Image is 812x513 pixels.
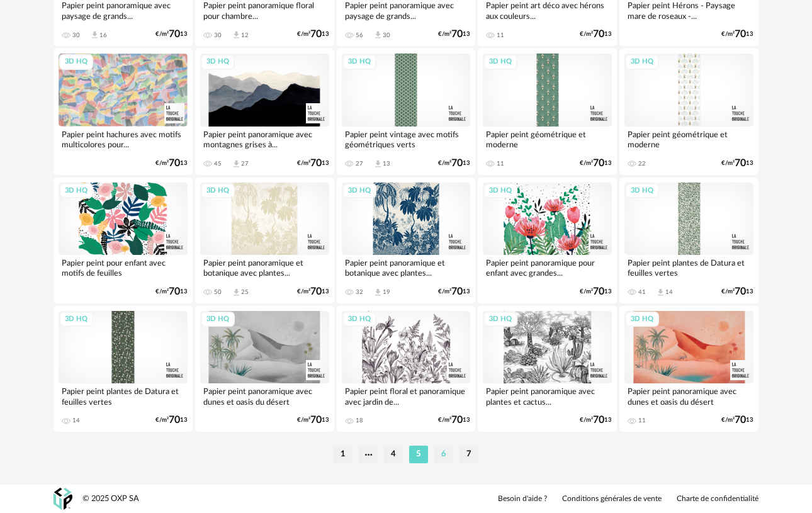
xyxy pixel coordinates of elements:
[297,288,329,296] div: €/m² 13
[498,494,547,504] a: Besoin d'aide ?
[638,160,646,167] div: 22
[580,30,612,38] div: €/m² 13
[624,255,753,280] div: Papier peint plantes de Datura et feuilles vertes
[373,288,383,297] span: Download icon
[310,159,322,167] span: 70
[169,30,180,38] span: 70
[624,383,753,409] div: Papier peint panoramique avec dunes et oasis du désert
[460,446,478,463] li: 7
[625,312,659,327] div: 3D HQ
[297,416,329,424] div: €/m² 13
[373,159,383,169] span: Download icon
[483,255,612,280] div: Papier peint panoramique pour enfant avec grandes...
[99,31,107,39] div: 16
[478,178,617,303] a: 3D HQ Papier peint panoramique pour enfant avec grandes... €/m²7013
[593,159,604,167] span: 70
[337,178,476,303] a: 3D HQ Papier peint panoramique et botanique avec plantes... 32 Download icon 19 €/m²7013
[483,54,517,70] div: 3D HQ
[342,54,376,70] div: 3D HQ
[438,416,470,424] div: €/m² 13
[735,288,746,296] span: 70
[383,31,390,39] div: 30
[356,288,363,296] div: 32
[297,30,329,38] div: €/m² 13
[310,416,322,424] span: 70
[337,48,476,174] a: 3D HQ Papier peint vintage avec motifs géométriques verts 27 Download icon 13 €/m²7013
[54,48,193,174] a: 3D HQ Papier peint hachures avec motifs multicolores pour... €/m²7013
[735,30,746,38] span: 70
[438,288,470,296] div: €/m² 13
[54,306,193,432] a: 3D HQ Papier peint plantes de Datura et feuilles vertes 14 €/m²7013
[451,416,463,424] span: 70
[483,383,612,409] div: Papier peint panoramique avec plantes et cactus...
[155,30,188,38] div: €/m² 13
[735,159,746,167] span: 70
[580,416,612,424] div: €/m² 13
[155,288,188,296] div: €/m² 13
[625,183,659,199] div: 3D HQ
[638,288,646,296] div: 41
[337,306,476,432] a: 3D HQ Papier peint floral et panoramique avec jardin de... 18 €/m²7013
[169,288,180,296] span: 70
[310,30,322,38] span: 70
[342,255,471,280] div: Papier peint panoramique et botanique avec plantes...
[241,288,249,296] div: 25
[483,127,612,152] div: Papier peint géométrique et moderne
[619,48,758,174] a: 3D HQ Papier peint géométrique et moderne 22 €/m²7013
[580,288,612,296] div: €/m² 13
[342,383,471,409] div: Papier peint floral et panoramique avec jardin de...
[59,255,188,280] div: Papier peint pour enfant avec motifs de feuilles
[72,417,80,424] div: 14
[169,159,180,167] span: 70
[155,159,188,167] div: €/m² 13
[195,306,334,432] a: 3D HQ Papier peint panoramique avec dunes et oasis du désert €/m²7013
[451,159,463,167] span: 70
[59,127,188,152] div: Papier peint hachures avec motifs multicolores pour...
[383,288,390,296] div: 19
[638,417,646,424] div: 11
[721,30,753,38] div: €/m² 13
[195,48,334,174] a: 3D HQ Papier peint panoramique avec montagnes grises à... 45 Download icon 27 €/m²7013
[625,54,659,70] div: 3D HQ
[721,416,753,424] div: €/m² 13
[619,178,758,303] a: 3D HQ Papier peint plantes de Datura et feuilles vertes 41 Download icon 14 €/m²7013
[342,312,376,327] div: 3D HQ
[451,30,463,38] span: 70
[232,30,241,40] span: Download icon
[434,446,453,463] li: 6
[54,178,193,303] a: 3D HQ Papier peint pour enfant avec motifs de feuilles €/m²7013
[356,31,363,39] div: 56
[356,417,363,424] div: 18
[200,383,329,409] div: Papier peint panoramique avec dunes et oasis du désert
[721,159,753,167] div: €/m² 13
[384,446,403,463] li: 4
[201,183,235,199] div: 3D HQ
[478,48,617,174] a: 3D HQ Papier peint géométrique et moderne 11 €/m²7013
[310,288,322,296] span: 70
[214,288,222,296] div: 50
[373,30,383,40] span: Download icon
[232,288,241,297] span: Download icon
[593,30,604,38] span: 70
[200,127,329,152] div: Papier peint panoramique avec montagnes grises à...
[383,160,390,167] div: 13
[72,31,80,39] div: 30
[409,446,428,463] li: 5
[438,159,470,167] div: €/m² 13
[232,159,241,169] span: Download icon
[59,183,93,199] div: 3D HQ
[241,160,249,167] div: 27
[624,127,753,152] div: Papier peint géométrique et moderne
[195,178,334,303] a: 3D HQ Papier peint panoramique et botanique avec plantes... 50 Download icon 25 €/m²7013
[201,54,235,70] div: 3D HQ
[54,488,72,510] img: OXP
[562,494,662,504] a: Conditions générales de vente
[721,288,753,296] div: €/m² 13
[593,416,604,424] span: 70
[497,160,504,167] div: 11
[619,306,758,432] a: 3D HQ Papier peint panoramique avec dunes et oasis du désert 11 €/m²7013
[735,416,746,424] span: 70
[677,494,758,504] a: Charte de confidentialité
[593,288,604,296] span: 70
[580,159,612,167] div: €/m² 13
